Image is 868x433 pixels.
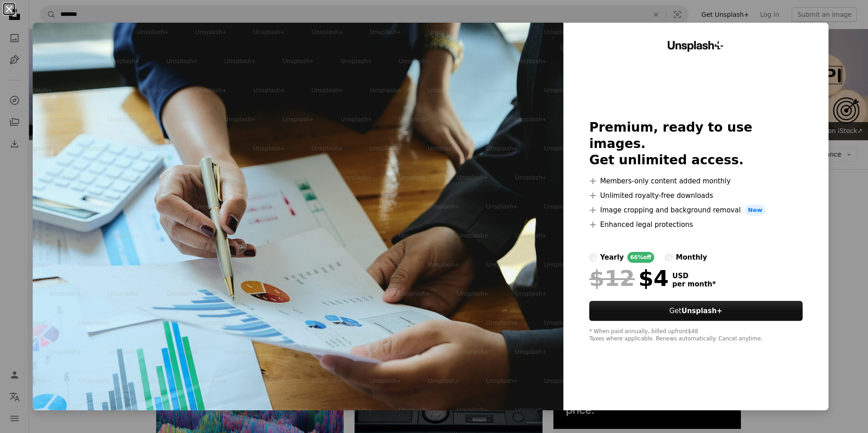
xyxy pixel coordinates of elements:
span: per month * [672,280,716,288]
li: Members-only content added monthly [589,176,803,187]
span: USD [672,272,716,280]
strong: Unsplash+ [681,307,722,315]
span: New [745,205,766,216]
div: * When paid annually, billed upfront $48 Taxes where applicable. Renews automatically. Cancel any... [589,328,803,343]
li: Enhanced legal protections [589,219,803,230]
div: yearly [600,252,624,263]
li: Unlimited royalty-free downloads [589,190,803,201]
span: $12 [589,266,635,290]
div: $4 [589,266,669,290]
li: Image cropping and background removal [589,205,803,216]
h2: Premium, ready to use images. Get unlimited access. [589,119,803,168]
button: GetUnsplash+ [589,301,803,321]
input: monthly [665,254,672,261]
div: monthly [676,252,707,263]
input: yearly66%off [589,254,597,261]
div: 66% off [627,252,654,263]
